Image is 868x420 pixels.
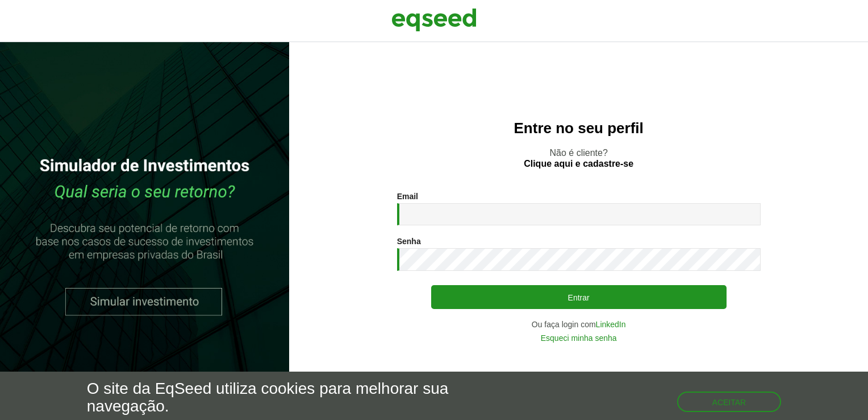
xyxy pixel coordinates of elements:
[677,392,782,412] button: Aceitar
[312,147,845,169] p: Não é cliente?
[431,285,727,309] button: Entrar
[541,334,617,342] a: Esqueci minha senha
[596,320,626,328] a: LinkedIn
[524,159,633,168] a: Clique aqui e cadastre-se
[87,380,503,415] h5: O site da EqSeed utiliza cookies para melhorar sua navegação.
[397,237,421,245] label: Senha
[397,192,418,200] label: Email
[391,6,477,34] img: EqSeed Logo
[397,320,761,328] div: Ou faça login com
[312,120,845,137] h2: Entre no seu perfil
